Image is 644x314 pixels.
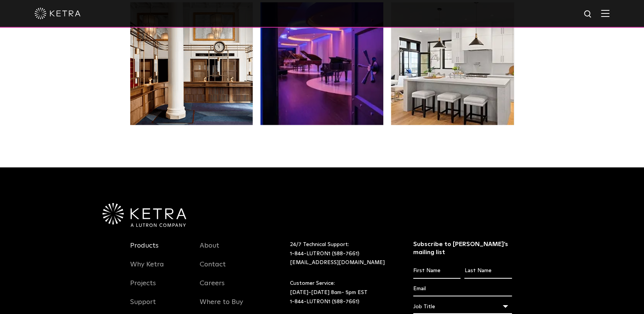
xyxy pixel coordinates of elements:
[290,251,359,256] a: 1-844-LUTRON1 (588-7661)
[413,264,460,278] input: First Name
[290,279,394,306] p: Customer Service: [DATE]-[DATE] 8am- 5pm EST
[130,241,159,259] a: Products
[103,203,186,227] img: Ketra-aLutronCo_White_RGB
[200,241,219,259] a: About
[464,264,512,278] input: Last Name
[200,279,225,297] a: Careers
[290,260,385,265] a: [EMAIL_ADDRESS][DOMAIN_NAME]
[35,8,81,19] img: ketra-logo-2019-white
[583,10,593,19] img: search icon
[290,240,394,268] p: 24/7 Technical Support:
[290,299,359,304] a: 1-844-LUTRON1 (588-7661)
[200,260,226,278] a: Contact
[130,279,156,297] a: Projects
[413,282,512,296] input: Email
[130,260,164,278] a: Why Ketra
[601,10,609,17] img: Hamburger%20Nav.svg
[413,299,512,314] div: Job Title
[413,240,512,256] h3: Subscribe to [PERSON_NAME]’s mailing list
